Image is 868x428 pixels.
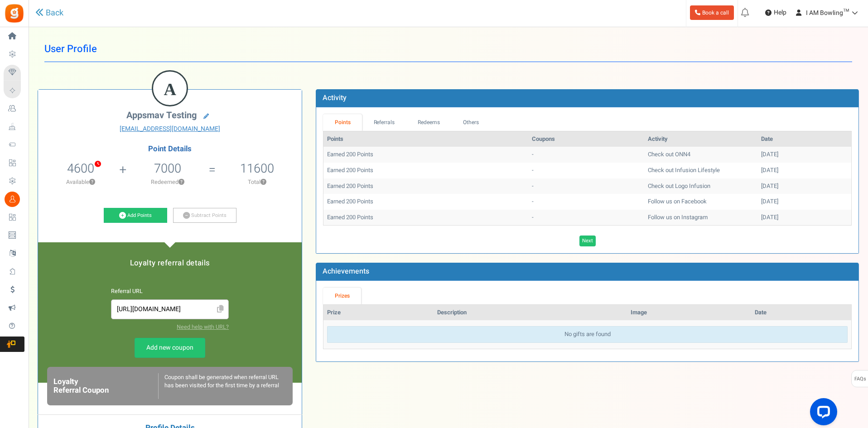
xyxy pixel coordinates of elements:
div: [DATE] [761,150,848,159]
a: Need help with URL? [177,323,229,331]
th: Date [751,305,851,321]
h6: Referral URL [111,289,229,295]
td: - [528,194,644,210]
a: [EMAIL_ADDRESS][DOMAIN_NAME] [45,125,295,134]
span: 4600 [67,159,94,178]
td: - [528,147,644,163]
td: Check out Logo Infusion [644,178,757,194]
a: Subtract Points [173,208,236,223]
div: [DATE] [761,166,848,175]
td: Earned 200 Points [323,163,528,178]
span: I AM Bowling™ [806,8,849,18]
p: Available [43,178,118,186]
span: FAQs [854,370,866,388]
a: Add Points [104,208,167,223]
th: Date [757,131,851,147]
th: Coupons [528,131,644,147]
th: Image [627,305,751,321]
h5: 7000 [154,162,181,175]
button: ? [260,179,266,185]
td: Check out Infusion Lifestyle [644,163,757,178]
h5: Loyalty referral details [47,259,293,267]
figcaption: A [153,72,187,107]
h6: Loyalty Referral Coupon [53,378,158,394]
div: [DATE] [761,197,848,206]
a: Book a call [690,5,734,20]
td: Check out ONN4 [644,147,757,163]
a: Others [451,114,490,131]
h5: 11600 [240,162,274,175]
a: Redeems [406,114,452,131]
h1: User Profile [44,36,852,62]
td: Earned 200 Points [323,178,528,194]
h4: Point Details [38,145,302,153]
a: Prizes [323,288,361,304]
div: [DATE] [761,213,848,222]
a: Next [579,236,596,246]
th: Activity [644,131,757,147]
div: Coupon shall be generated when referral URL has been visited for the first time by a referral [158,373,286,399]
td: Earned 200 Points [323,147,528,163]
button: ? [178,179,184,185]
td: Follow us on Facebook [644,194,757,210]
a: Points [323,114,362,131]
p: Total [217,178,297,186]
b: Activity [323,92,347,103]
div: [DATE] [761,182,848,191]
button: ? [89,179,95,185]
th: Points [323,131,528,147]
td: Earned 200 Points [323,210,528,226]
span: Help [772,8,786,17]
th: Prize [323,305,433,321]
td: - [528,178,644,194]
td: - [528,163,644,178]
td: Earned 200 Points [323,194,528,210]
b: Achievements [323,266,369,277]
a: Help [762,5,790,20]
th: Description [434,305,627,321]
span: Appsmav testing [126,109,197,122]
td: - [528,210,644,226]
a: Add new coupon [135,338,205,358]
td: Follow us on Instagram [644,210,757,226]
p: Redeemed [127,178,207,186]
div: No gifts are found [327,326,848,343]
img: Gratisfaction [4,3,24,24]
a: Referrals [362,114,406,131]
span: Click to Copy [213,302,227,317]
